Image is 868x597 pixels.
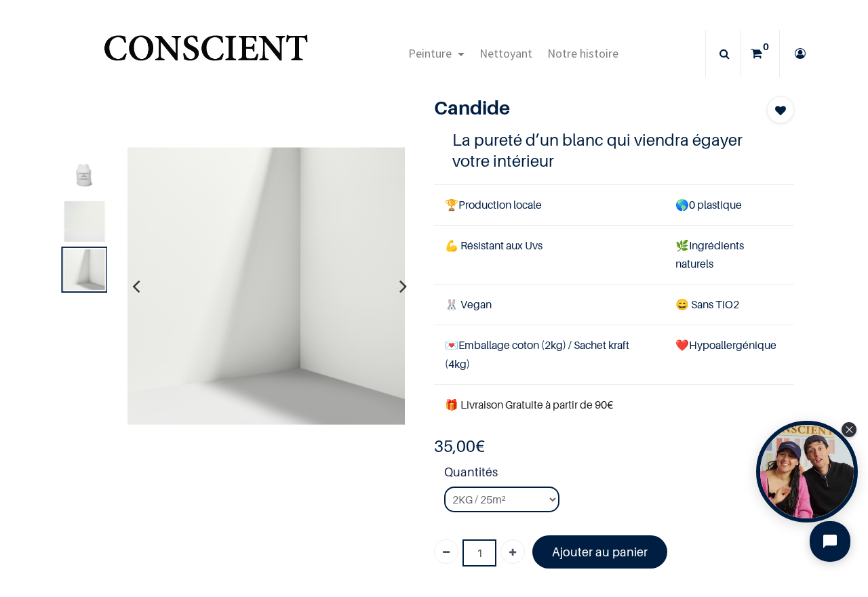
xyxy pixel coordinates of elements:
div: Open Tolstoy widget [756,421,858,522]
button: Add to wishlist [767,96,794,123]
a: 0 [741,30,779,77]
td: ❤️Hypoallergénique [665,325,794,384]
font: 🎁 Livraison Gratuite à partir de 90€ [445,398,613,411]
div: Open Tolstoy [756,421,858,522]
h1: Candide [434,96,740,119]
div: Close Tolstoy widget [842,422,856,437]
b: € [434,436,485,456]
font: Ajouter au panier [552,545,648,559]
span: Peinture [408,45,452,61]
sup: 0 [759,40,772,54]
td: 0 plastique [665,184,794,225]
strong: Quantités [444,463,794,487]
td: Emballage coton (2kg) / Sachet kraft (4kg) [434,325,665,384]
a: Logo of Conscient [101,27,311,81]
h4: La pureté d’un blanc qui viendra égayer votre intérieur [452,129,776,171]
span: 🌿 [675,239,689,252]
span: 😄 S [675,297,697,311]
span: 35,00 [434,436,475,456]
div: Tolstoy bubble widget [756,421,858,522]
td: Production locale [434,184,665,225]
td: ans TiO2 [665,285,794,325]
span: 🌎 [675,198,689,211]
img: Product image [64,249,104,290]
td: Ingrédients naturels [665,225,794,284]
img: Product image [127,147,406,425]
iframe: Tidio Chat [798,510,862,573]
span: 💪 Résistant aux Uvs [445,239,542,252]
img: Conscient [101,27,311,81]
a: Ajouter au panier [532,535,667,569]
img: Product image [64,201,104,241]
span: 🐰 Vegan [445,297,492,311]
a: Peinture [401,30,472,77]
a: Ajouter [500,539,525,564]
span: Add to wishlist [775,102,786,119]
span: Notre histoire [547,45,618,61]
span: Nettoyant [479,45,532,61]
span: 💌 [445,338,458,352]
img: Product image [411,147,689,425]
img: Product image [64,152,104,193]
a: Supprimer [434,539,458,564]
span: 🏆 [445,198,458,211]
